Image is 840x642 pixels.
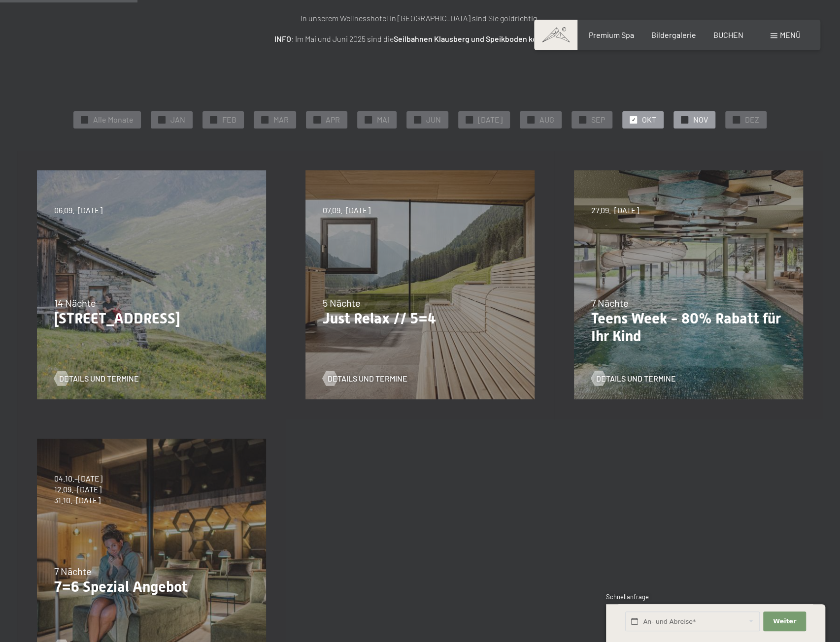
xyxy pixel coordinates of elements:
[468,116,471,123] span: ✓
[591,114,605,125] span: SEP
[642,114,656,125] span: OKT
[780,30,801,39] span: Menü
[326,114,340,125] span: APR
[735,116,739,123] span: ✓
[174,32,667,45] p: : Im Mai und Juni 2025 sind die .
[160,116,164,123] span: ✓
[315,116,319,123] span: ✓
[651,30,696,39] a: Bildergalerie
[591,205,639,216] span: 27.09.–[DATE]
[591,310,786,345] p: Teens Week - 80% Rabatt für Ihr Kind
[323,297,361,309] span: 5 Nächte
[222,114,236,125] span: FEB
[174,12,667,25] p: In unserem Wellnesshotel in [GEOGRAPHIC_DATA] sind Sie goldrichtig.
[274,34,291,43] strong: INFO
[591,373,676,384] a: Details und Termine
[745,114,759,125] span: DEZ
[212,116,216,123] span: ✓
[539,114,554,125] span: AUG
[713,30,743,39] a: BUCHEN
[683,116,687,123] span: ✓
[588,30,634,39] a: Premium Spa
[170,114,185,125] span: JAN
[377,114,389,125] span: MAI
[606,593,649,601] span: Schnellanfrage
[478,114,503,125] span: [DATE]
[54,205,102,216] span: 06.09.–[DATE]
[367,116,370,123] span: ✓
[54,373,139,384] a: Details und Termine
[54,297,96,309] span: 14 Nächte
[693,114,708,125] span: NOV
[529,116,533,123] span: ✓
[54,310,249,327] p: [STREET_ADDRESS]
[54,473,102,484] span: 04.10.–[DATE]
[54,578,249,596] p: 7=6 Spezial Angebot
[323,310,517,327] p: Just Relax // 5=4
[394,34,563,43] strong: Seilbahnen Klausberg und Speikboden kostenlos
[591,297,629,309] span: 7 Nächte
[416,116,420,123] span: ✓
[632,116,636,123] span: ✓
[54,565,92,577] span: 7 Nächte
[93,114,134,125] span: Alle Monate
[763,611,806,632] button: Weiter
[273,114,289,125] span: MAR
[773,617,796,626] span: Weiter
[263,116,267,123] span: ✓
[54,495,102,506] span: 31.10.–[DATE]
[323,205,370,216] span: 07.09.–[DATE]
[59,373,139,384] span: Details und Termine
[328,373,407,384] span: Details und Termine
[426,114,441,125] span: JUN
[54,484,102,495] span: 12.09.–[DATE]
[323,373,407,384] a: Details und Termine
[581,116,585,123] span: ✓
[596,373,676,384] span: Details und Termine
[83,116,87,123] span: ✓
